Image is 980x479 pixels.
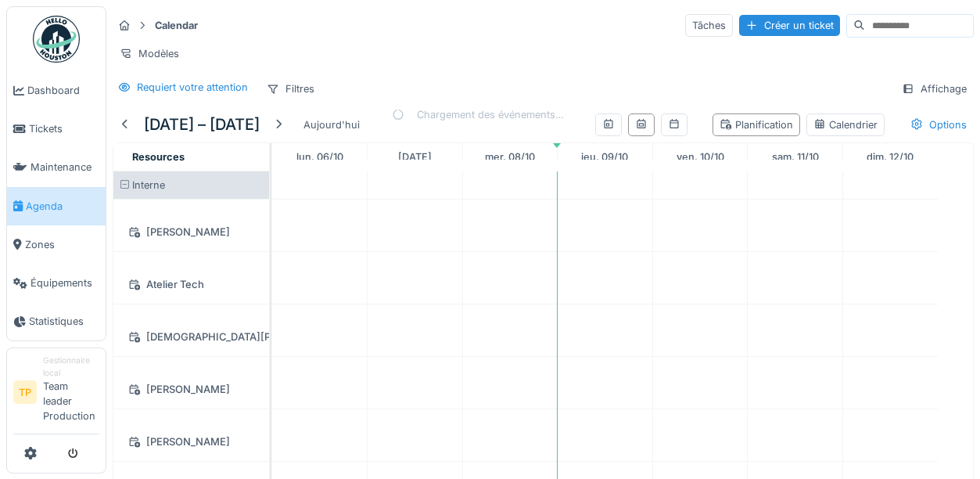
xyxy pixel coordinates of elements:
span: Statistiques [29,314,99,329]
a: Statistiques [7,302,106,340]
span: Zones [25,237,99,252]
a: Équipements [7,264,106,302]
div: [PERSON_NAME] [123,380,260,399]
div: [PERSON_NAME] [123,432,260,452]
a: 7 octobre 2025 [394,146,436,167]
div: Atelier Tech [123,275,260,294]
a: Dashboard [7,71,106,110]
span: Agenda [26,199,99,214]
div: Créer un ticket [739,15,840,36]
span: Resources [132,151,185,163]
h5: [DATE] – [DATE] [144,115,260,134]
a: Maintenance [7,148,106,186]
div: [PERSON_NAME] [123,222,260,242]
a: 12 octobre 2025 [863,146,917,167]
div: Filtres [260,77,321,100]
div: Affichage [895,77,974,100]
img: Badge_color-CXgf-gQk.svg [33,16,80,63]
div: Chargement des événements… [392,107,564,122]
div: Calendrier [813,117,878,132]
a: 11 octobre 2025 [768,146,823,167]
div: Gestionnaire local [43,355,99,379]
strong: Calendar [149,18,204,33]
a: Tickets [7,110,106,148]
div: Modèles [113,42,186,65]
div: Options [903,113,974,136]
div: Aujourd'hui [297,114,366,135]
a: 8 octobre 2025 [481,146,539,167]
span: Dashboard [27,83,99,98]
a: 6 octobre 2025 [293,146,347,167]
span: Maintenance [31,160,99,175]
span: Équipements [31,276,99,290]
li: TP [13,380,37,404]
a: Agenda [7,187,106,225]
span: Tickets [29,121,99,136]
a: 9 octobre 2025 [577,146,632,167]
div: Planification [720,117,793,132]
li: Team leader Production [43,355,99,430]
span: Interne [132,179,165,191]
div: Requiert votre attention [137,80,248,95]
div: [DEMOGRAPHIC_DATA][PERSON_NAME] [123,327,260,347]
a: Zones [7,225,106,264]
div: Tâches [685,14,733,37]
a: TP Gestionnaire localTeam leader Production [13,355,99,434]
a: 10 octobre 2025 [673,146,728,167]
